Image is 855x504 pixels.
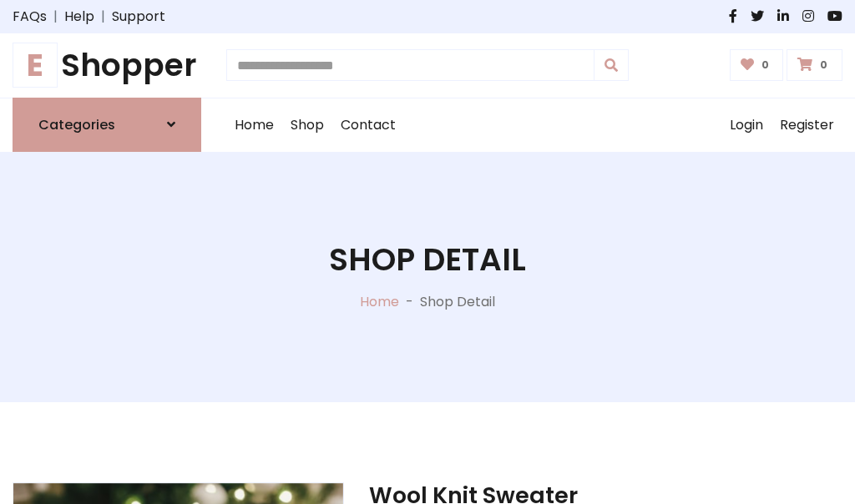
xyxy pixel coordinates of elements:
a: FAQs [13,7,47,27]
span: | [94,7,112,27]
span: 0 [816,58,832,73]
span: | [47,7,64,27]
a: Categories [13,98,201,152]
a: Register [772,98,842,152]
a: Home [226,98,282,152]
a: Help [64,7,94,27]
span: 0 [757,58,773,73]
a: Contact [332,98,404,152]
a: Support [112,7,165,27]
p: - [399,292,420,312]
a: Shop [282,98,332,152]
span: E [13,43,58,88]
h6: Categories [38,117,115,133]
a: 0 [730,49,784,81]
h1: Shopper [13,47,201,84]
a: 0 [787,49,842,81]
p: Shop Detail [420,292,495,312]
a: Login [721,98,772,152]
a: Home [360,292,399,311]
a: EShopper [13,47,201,84]
h1: Shop Detail [329,241,526,279]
